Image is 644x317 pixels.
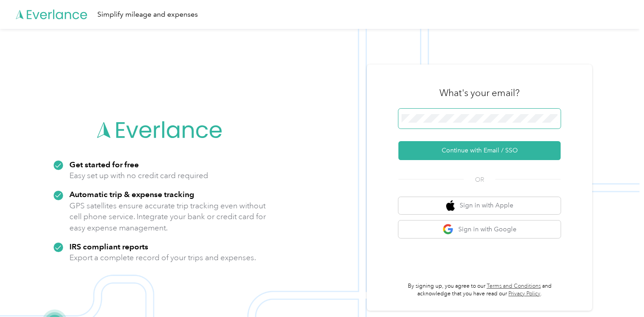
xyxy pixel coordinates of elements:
[464,175,495,184] span: OR
[69,160,139,169] strong: Get started for free
[69,189,194,199] strong: Automatic trip & expense tracking
[398,141,561,160] button: Continue with Email / SSO
[446,200,455,211] img: apple logo
[439,87,520,99] h3: What's your email?
[443,224,454,235] img: google logo
[398,282,561,298] p: By signing up, you agree to our and acknowledge that you have read our .
[398,221,561,238] button: google logoSign in with Google
[487,283,541,289] a: Terms and Conditions
[398,197,561,215] button: apple logoSign in with Apple
[508,290,540,297] a: Privacy Policy
[69,252,256,263] p: Export a complete record of your trips and expenses.
[69,200,266,234] p: GPS satellites ensure accurate trip tracking even without cell phone service. Integrate your bank...
[69,170,208,181] p: Easy set up with no credit card required
[69,242,148,251] strong: IRS compliant reports
[97,9,198,20] div: Simplify mileage and expenses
